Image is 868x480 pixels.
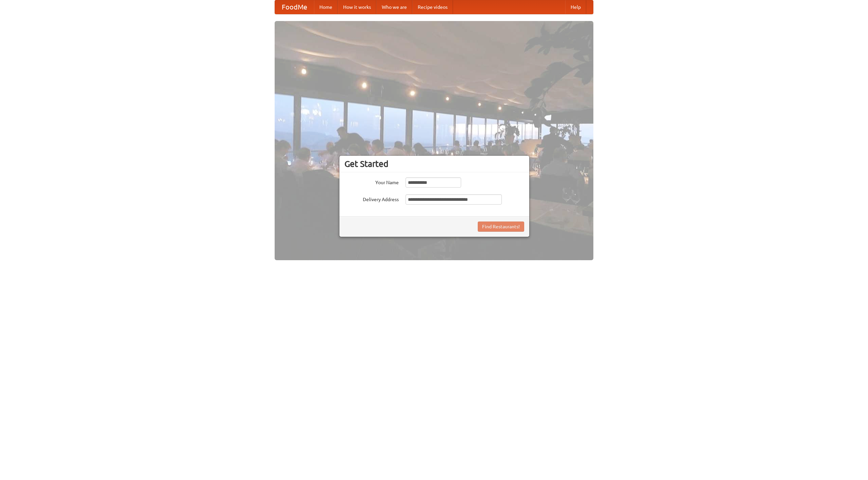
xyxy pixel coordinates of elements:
a: Home [314,0,338,14]
a: How it works [338,0,376,14]
label: Your Name [344,177,399,186]
a: Recipe videos [412,0,453,14]
a: FoodMe [275,0,314,14]
a: Who we are [376,0,412,14]
button: Find Restaurants! [478,222,524,232]
a: Help [565,0,586,14]
label: Delivery Address [344,194,399,203]
h3: Get Started [344,159,524,169]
